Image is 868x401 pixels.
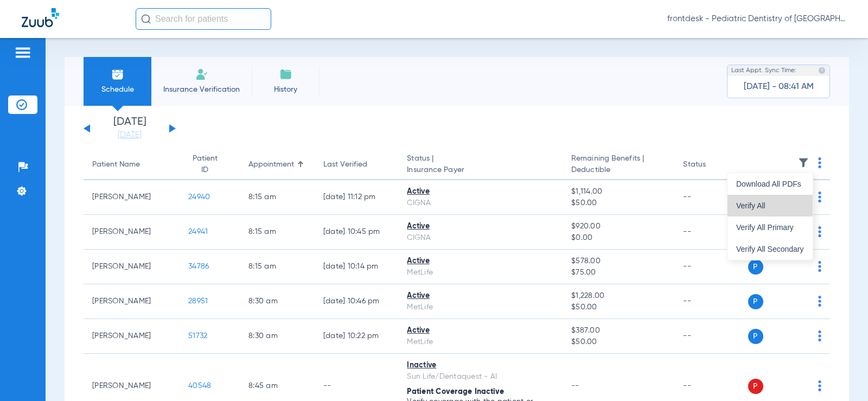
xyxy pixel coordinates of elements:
[736,245,804,253] span: Verify All Secondary
[736,224,804,231] span: Verify All Primary
[736,180,804,188] span: Download All PDFs
[814,349,868,401] iframe: Chat Widget
[736,202,804,209] span: Verify All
